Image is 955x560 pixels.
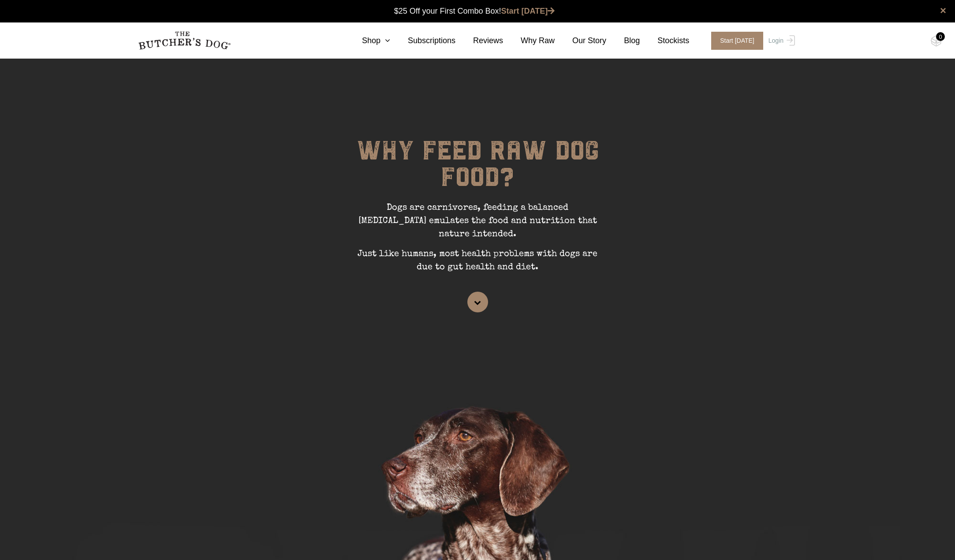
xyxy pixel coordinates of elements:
a: Start [DATE] [501,7,555,15]
img: TBD_Cart-Empty.png [931,35,942,47]
a: Our Story [555,35,606,47]
a: Start [DATE] [702,32,766,50]
a: Blog [606,35,640,47]
p: Just like humans, most health problems with dogs are due to gut health and diet. [345,248,610,281]
a: Shop [344,35,390,47]
h1: WHY FEED RAW DOG FOOD? [345,137,610,201]
a: Login [766,32,795,50]
p: Dogs are carnivores, feeding a balanced [MEDICAL_DATA] emulates the food and nutrition that natur... [345,201,610,248]
span: Start [DATE] [711,32,763,50]
a: Subscriptions [390,35,455,47]
a: Reviews [455,35,503,47]
a: Why Raw [503,35,555,47]
a: close [940,5,946,16]
a: Stockists [640,35,689,47]
div: 0 [936,32,945,41]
